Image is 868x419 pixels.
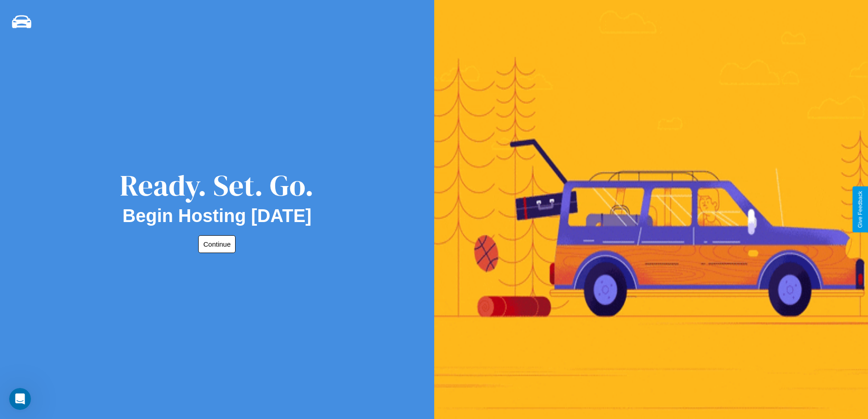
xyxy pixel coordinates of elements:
iframe: Intercom live chat [9,388,31,410]
button: Continue [198,235,236,253]
div: Ready. Set. Go. [120,165,314,206]
div: Give Feedback [857,191,863,228]
h2: Begin Hosting [DATE] [123,206,312,226]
